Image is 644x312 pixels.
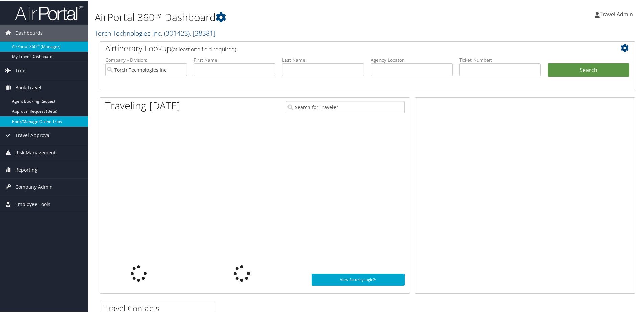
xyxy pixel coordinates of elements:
[15,144,56,160] span: Risk Management
[95,9,458,24] h1: AirPortal 360™ Dashboard
[595,3,640,24] a: Travel Admin
[286,100,405,113] input: Search for Traveler
[15,61,27,78] span: Trips
[15,161,38,178] span: Reporting
[105,56,187,63] label: Company - Division:
[15,24,43,41] span: Dashboards
[15,195,50,212] span: Employee Tools
[95,28,215,37] a: Torch Technologies Inc.
[371,56,453,63] label: Agency Locator:
[312,273,405,285] a: View SecurityLogic®
[548,63,629,76] button: Search
[459,56,541,63] label: Ticket Number:
[15,4,83,20] img: airportal-logo.png
[600,10,633,17] span: Travel Admin
[194,56,276,63] label: First Name:
[15,79,41,96] span: Book Travel
[190,28,215,37] span: , [ 38381 ]
[282,56,364,63] label: Last Name:
[15,126,51,143] span: Travel Approval
[164,28,190,37] span: ( 301423 )
[105,42,585,53] h2: Airtinerary Lookup
[15,178,53,195] span: Company Admin
[171,45,236,52] span: (at least one field required)
[105,98,180,112] h1: Traveling [DATE]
